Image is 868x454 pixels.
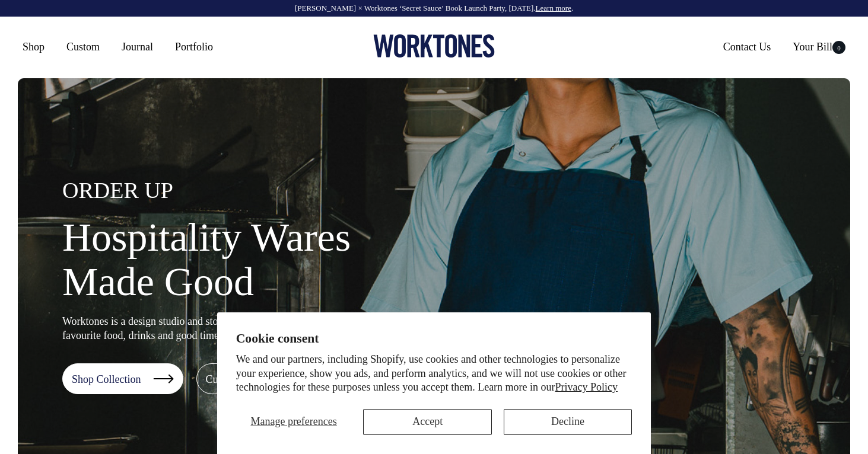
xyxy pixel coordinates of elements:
[18,36,49,57] a: Shop
[555,381,618,393] a: Privacy Policy
[170,36,218,57] a: Portfolio
[250,415,336,427] span: Manage preferences
[62,215,442,304] h1: Hospitality Wares Made Good
[788,36,850,57] a: Your Bill0
[62,178,442,203] h4: ORDER UP
[236,353,632,394] p: We and our partners, including Shopify, use cookies and other technologies to personalize your ex...
[504,409,632,435] button: Decline
[62,363,183,394] a: Shop Collection
[363,409,491,435] button: Accept
[236,409,352,435] button: Manage preferences
[196,363,320,394] a: Custom Services
[718,36,776,57] a: Contact Us
[117,36,158,57] a: Journal
[62,314,332,343] p: Worktones is a design studio and store for those serving up our favourite food, drinks and good t...
[832,41,845,54] span: 0
[62,36,104,57] a: Custom
[12,4,856,12] div: [PERSON_NAME] × Worktones ‘Secret Sauce’ Book Launch Party, [DATE]. .
[236,331,632,346] h2: Cookie consent
[536,4,571,12] a: Learn more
